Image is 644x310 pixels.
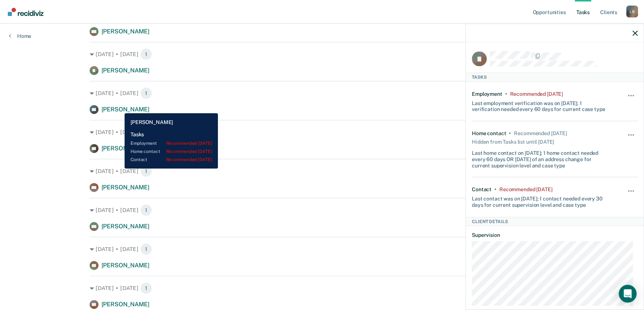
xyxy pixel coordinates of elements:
[102,184,149,191] span: [PERSON_NAME]
[102,145,149,152] span: [PERSON_NAME]
[510,91,563,97] div: Recommended 4 months ago
[90,165,555,177] div: [DATE] • [DATE]
[626,6,638,17] div: L B
[102,28,149,35] span: [PERSON_NAME]
[472,147,610,169] div: Last home contact on [DATE]; 1 home contact needed every 60 days OR [DATE] of an address change f...
[626,6,638,17] button: Profile dropdown button
[102,262,149,269] span: [PERSON_NAME]
[8,8,44,16] img: Recidiviz
[509,130,511,137] div: •
[9,33,31,39] a: Home
[90,126,555,138] div: [DATE] • [DATE]
[472,137,554,147] div: Hidden from Tasks list until [DATE]
[140,204,152,216] span: 1
[514,130,567,137] div: Recommended 3 months ago
[466,73,644,82] div: Tasks
[140,48,152,60] span: 1
[505,91,507,97] div: •
[472,130,506,137] div: Home contact
[102,301,149,308] span: [PERSON_NAME]
[140,165,152,177] span: 1
[102,67,149,74] span: [PERSON_NAME]
[140,282,152,294] span: 1
[472,91,502,97] div: Employment
[90,87,555,99] div: [DATE] • [DATE]
[472,97,610,112] div: Last employment verification was on [DATE]; 1 verification needed every 60 days for current case ...
[102,223,149,230] span: [PERSON_NAME]
[495,186,496,193] div: •
[102,106,149,113] span: [PERSON_NAME]
[472,232,638,238] dt: Supervision
[90,282,555,294] div: [DATE] • [DATE]
[90,48,555,60] div: [DATE] • [DATE]
[472,193,610,208] div: Last contact was on [DATE]; 1 contact needed every 30 days for current supervision level and case...
[140,243,152,255] span: 1
[90,204,555,216] div: [DATE] • [DATE]
[466,217,644,226] div: Client Details
[619,285,637,303] div: Open Intercom Messenger
[140,87,152,99] span: 1
[499,186,552,193] div: Recommended 2 months ago
[472,186,492,193] div: Contact
[90,243,555,255] div: [DATE] • [DATE]
[140,126,152,138] span: 1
